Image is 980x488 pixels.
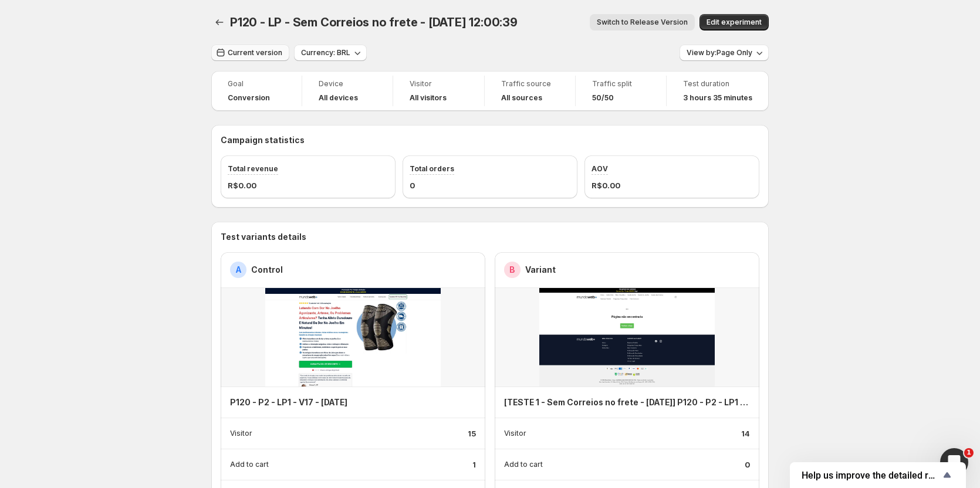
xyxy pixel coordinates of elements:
[592,164,608,173] span: AOV
[802,470,940,481] span: Help us improve the detailed report for A/B campaigns
[597,18,688,27] span: Switch to Release Version
[504,396,750,408] h4: [TESTE 1 - Sem Correios no frete - [DATE]] P120 - P2 - LP1 - V17 - [DATE]
[590,14,695,30] button: Switch to Release Version
[687,48,752,57] span: View by: Page Only
[228,79,285,89] span: Goal
[230,429,252,438] p: Visitor
[964,448,974,457] span: 1
[504,429,526,438] p: Visitor
[592,179,620,191] span: R$0.00
[592,93,614,103] span: 50/50
[294,45,367,61] button: Currency: BRL
[221,231,759,243] h3: Test variants details
[228,179,256,191] span: R$0.00
[211,14,228,30] button: Back
[236,264,241,276] h2: A
[410,79,467,89] span: Visitor
[319,79,376,89] span: Device
[410,179,415,191] span: 0
[683,79,752,89] span: Test duration
[683,93,752,103] span: 3 hours 35 minutes
[504,460,543,469] p: Add to cart
[592,78,650,104] a: Traffic split50/50
[501,78,559,104] a: Traffic sourceAll sources
[707,18,762,27] span: Edit experiment
[410,78,467,104] a: VisitorAll visitors
[410,164,454,173] span: Total orders
[745,459,750,470] p: 0
[501,93,542,103] h4: All sources
[230,396,347,408] h4: P120 - P2 - LP1 - V17 - [DATE]
[741,428,750,439] p: 14
[228,48,282,57] span: Current version
[410,93,447,103] h4: All visitors
[319,78,376,104] a: DeviceAll devices
[228,78,285,104] a: GoalConversion
[251,264,283,276] h2: Control
[221,288,485,387] img: -products-copperflex3d-viewgem-1755391758-template.jpg
[230,15,518,29] span: P120 - LP - Sem Correios no frete - [DATE] 12:00:39
[940,448,968,476] iframe: Intercom live chat
[501,79,559,89] span: Traffic source
[802,468,954,482] button: Show survey - Help us improve the detailed report for A/B campaigns
[509,264,515,276] h2: B
[495,288,759,387] img: -products-luminate-face-serum-con-vitamina-c-viewgem-1757516199-template.jpg
[699,14,769,30] button: Edit experiment
[221,134,305,146] h3: Campaign statistics
[228,164,278,173] span: Total revenue
[468,428,476,439] p: 15
[525,264,556,276] h2: Variant
[319,93,358,103] h4: All devices
[683,78,752,104] a: Test duration3 hours 35 minutes
[592,79,650,89] span: Traffic split
[301,48,350,57] span: Currency: BRL
[472,459,476,470] p: 1
[680,45,769,61] button: View by:Page Only
[228,93,270,103] span: Conversion
[211,45,289,61] button: Current version
[230,460,269,469] p: Add to cart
